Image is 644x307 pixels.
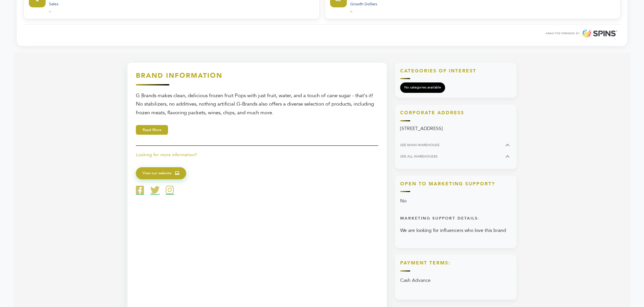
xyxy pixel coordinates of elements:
button: SEE ALL WAREHOUSES [400,152,512,161]
h3: Payment Terms: [400,260,512,271]
span: No categories available [400,82,445,93]
span: View our website [143,170,171,176]
div: Sales [49,1,314,7]
span: SEE ALL WAREHOUSES [400,154,438,159]
h3: Corporate Address [400,110,512,121]
img: SPINS [582,29,617,38]
span: in [49,10,51,13]
span: SEE MAIN WAREHOUSE [400,142,439,147]
p: [STREET_ADDRESS] [400,125,512,133]
div: G Brands makes clean, delicious frozen fruit Pops with just fruit, water, and a touch of cane sug... [136,91,378,117]
h3: Categories of Interest [400,68,512,79]
span: ANALYTICS POWERED BY [546,32,580,36]
span: in [350,10,352,13]
button: SEE MAIN WAREHOUSE [400,141,512,149]
button: Read More [136,125,168,135]
h3: Brand Information [136,71,378,85]
p: Looking for more information? [136,151,378,159]
h4: Marketing Support Details: [400,215,512,227]
p: No [400,195,512,207]
a: View our website [136,167,186,179]
h3: Open to Marketing Support? [400,181,512,192]
div: Growth Dollars [350,1,615,7]
p: Cash Advance [400,275,512,286]
p: We are looking for influencers who love this brand [400,227,512,235]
